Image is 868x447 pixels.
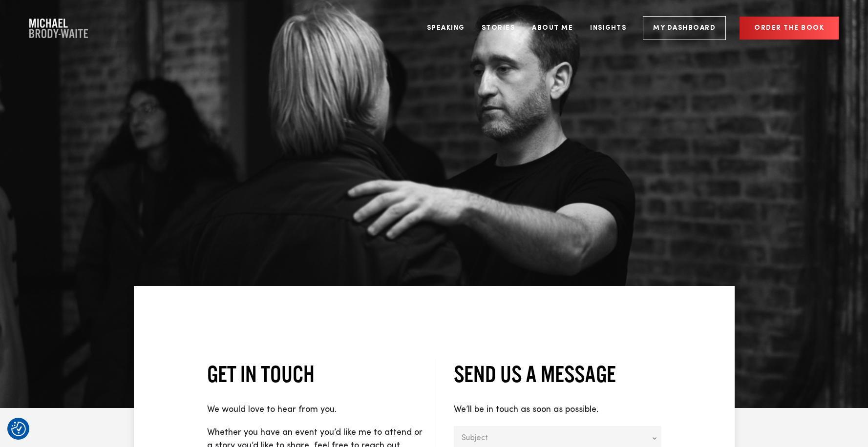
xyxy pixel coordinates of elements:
a: Stories [474,10,523,46]
a: Insights [583,10,634,46]
a: Company Logo Company Logo [29,19,88,38]
span: We would love to hear from you. [207,405,337,414]
a: About Me [525,10,580,46]
span: SEND US A MESSAGE [454,361,616,386]
button: Consent Preferences [11,422,26,436]
a: Order the book [740,17,839,40]
a: My Dashboard [643,16,726,40]
a: Speaking [420,10,472,46]
span: GET IN TOUCH [207,361,315,386]
img: Revisit consent button [11,422,26,436]
span: We’ll be in touch as soon as possible. [454,405,598,414]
